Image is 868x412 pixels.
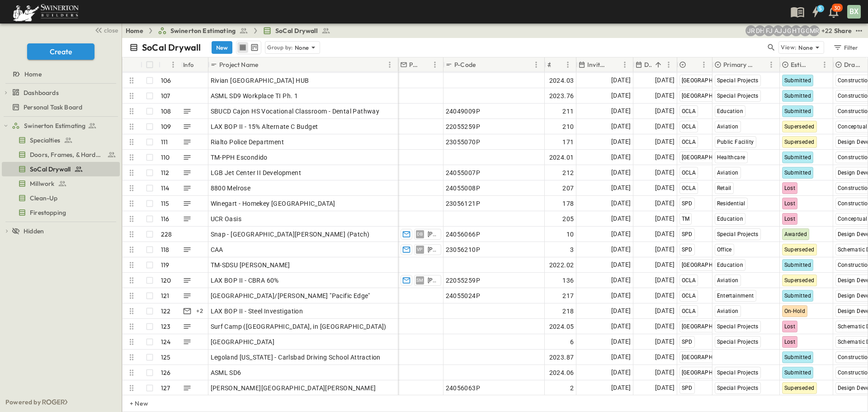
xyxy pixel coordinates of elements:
button: test [854,25,864,36]
span: Awarded [784,231,807,237]
span: 211 [562,107,574,116]
span: 205 [562,214,574,223]
span: [DATE] [655,383,675,393]
span: OCLA [682,277,696,284]
span: LAX BOP II - Steel Investigation [211,307,303,316]
span: ASML SD6 [211,368,241,377]
p: 110 [161,153,170,162]
span: LGB Jet Center II Development [211,168,302,177]
button: Sort [552,60,562,70]
span: Submitted [784,262,811,268]
span: Submitted [784,108,811,114]
span: SPD [682,339,693,345]
p: 107 [161,91,170,100]
a: Millwork [2,177,118,190]
div: Joshua Russell (joshua.russell@swinerton.com) [745,25,756,36]
div: Daryll Hayward (daryll.hayward@swinerton.com) [755,25,765,36]
p: Drawing Status [844,60,865,69]
p: 106 [161,76,171,85]
span: 23056121P [446,199,481,208]
p: 127 [161,384,170,393]
span: [DATE] [611,290,631,301]
span: UCR Oasis [211,214,242,223]
span: Aviation [717,170,739,176]
button: Menu [531,59,542,70]
span: Swinerton Estimating [24,121,85,130]
span: 2024.01 [549,153,574,162]
span: Special Projects [717,77,759,84]
button: row view [237,42,248,53]
span: SoCal Drywall [30,165,71,174]
span: 2022.02 [549,260,574,270]
span: Submitted [784,77,811,84]
span: Submitted [784,93,811,99]
span: Rivian [GEOGRAPHIC_DATA] HUB [211,76,309,85]
p: 114 [161,184,170,193]
span: [PERSON_NAME] [428,246,437,253]
a: Firestopping [2,206,118,219]
span: Lost [784,339,796,345]
span: [DATE] [655,137,675,147]
p: 120 [161,276,171,285]
span: [DATE] [655,213,675,224]
p: SoCal Drywall [142,41,201,54]
span: Public Facility [717,139,754,145]
div: BX [847,5,861,19]
button: Sort [420,60,429,70]
span: 136 [562,276,574,285]
span: Special Projects [717,369,759,376]
span: [DATE] [655,321,675,331]
span: [DATE] [655,183,675,193]
span: [DATE] [611,75,631,85]
div: Filter [833,43,859,52]
div: Anthony Jimenez (anthony.jimenez@swinerton.com) [773,25,783,36]
span: [DATE] [611,229,631,239]
a: Home [2,68,118,81]
p: Estimate Status [791,60,807,69]
button: Menu [429,59,440,70]
span: [DATE] [611,90,631,101]
button: Menu [384,59,395,70]
button: Sort [260,60,270,70]
span: Specialties [30,136,60,145]
span: OCLA [682,139,696,145]
span: [PERSON_NAME][GEOGRAPHIC_DATA][PERSON_NAME] [211,384,376,393]
span: 24056063P [446,384,481,393]
span: [GEOGRAPHIC_DATA] [211,337,275,346]
div: Swinerton Estimatingtest [2,118,120,133]
span: Education [717,216,744,222]
span: [DATE] [655,290,675,301]
button: Sort [162,60,172,70]
button: Create [27,43,94,60]
span: Special Projects [717,323,759,330]
a: Specialties [2,134,118,147]
p: 119 [161,260,170,270]
span: [GEOGRAPHIC_DATA] [682,323,737,330]
span: [DATE] [611,244,631,255]
button: Sort [653,60,663,70]
span: 212 [562,168,574,177]
button: Sort [477,60,487,70]
span: 24055008P [446,184,481,193]
p: 116 [161,214,170,223]
span: [DATE] [611,167,631,178]
button: 5 [807,4,825,20]
span: Superseded [784,246,815,253]
img: 6c363589ada0b36f064d841b69d3a419a338230e66bb0a533688fa5cc3e9e735.png [11,2,80,21]
div: Jorge Garcia (jorgarcia@swinerton.com) [782,25,793,36]
span: 22055259P [446,122,481,131]
div: table view [236,41,261,54]
span: Superseded [784,123,815,130]
span: 178 [562,199,574,208]
span: [GEOGRAPHIC_DATA] [682,93,737,99]
span: Lost [784,185,796,191]
p: 122 [161,307,171,316]
span: [DATE] [655,336,675,347]
a: Swinerton Estimating [12,119,118,132]
h6: 5 [819,5,822,12]
div: Francisco J. Sanchez (frsanchez@swinerton.com) [764,25,774,36]
span: [DATE] [655,260,675,270]
span: TM-PPH Escondido [211,153,268,162]
p: None [798,43,813,52]
span: [DATE] [611,183,631,193]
